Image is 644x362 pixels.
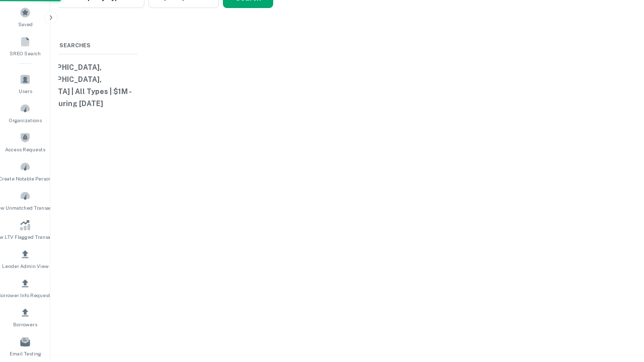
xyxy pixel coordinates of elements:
[3,274,47,301] a: Borrower Info Requests
[9,116,42,124] span: Organizations
[3,32,47,59] a: SREO Search
[3,187,47,214] a: Review Unmatched Transactions
[2,262,49,270] span: Lender Admin View
[3,70,47,97] a: Users
[3,128,47,155] a: Access Requests
[3,216,47,243] a: Review LTV Flagged Transactions
[594,282,644,330] iframe: Chat Widget
[10,349,41,357] span: Email Testing
[3,303,47,330] a: Borrowers
[10,49,41,57] span: SREO Search
[3,157,47,185] a: Create Notable Person
[3,332,47,359] a: Email Testing
[5,145,45,153] span: Access Requests
[3,99,47,126] a: Organizations
[3,3,47,30] a: Saved
[18,20,33,28] span: Saved
[13,320,37,328] span: Borrowers
[19,87,32,95] span: Users
[3,245,47,272] a: Lender Admin View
